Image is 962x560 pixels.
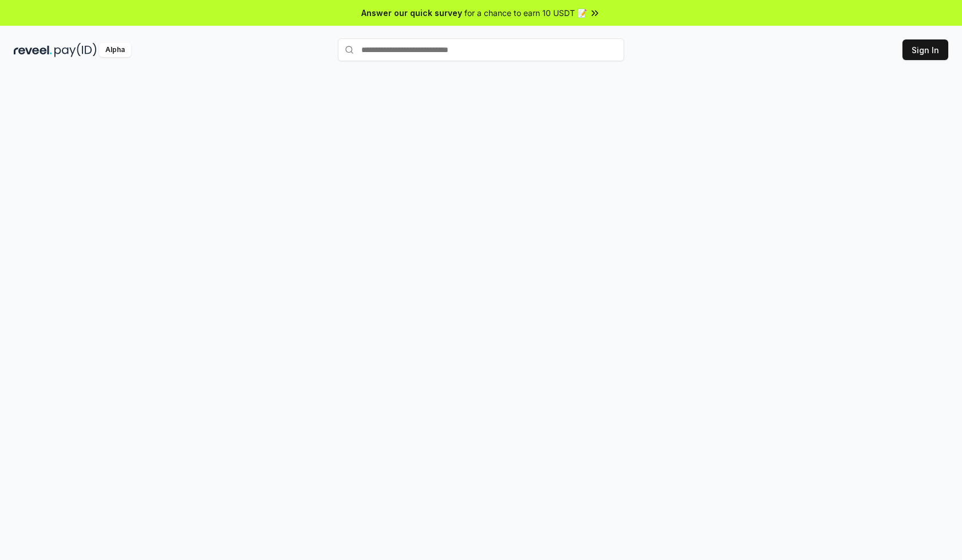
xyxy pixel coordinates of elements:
[14,43,52,57] img: reveel_dark
[54,43,97,57] img: pay_id
[361,7,462,19] span: Answer our quick survey
[464,7,587,19] span: for a chance to earn 10 USDT 📝
[99,43,131,57] div: Alpha
[902,39,948,60] button: Sign In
